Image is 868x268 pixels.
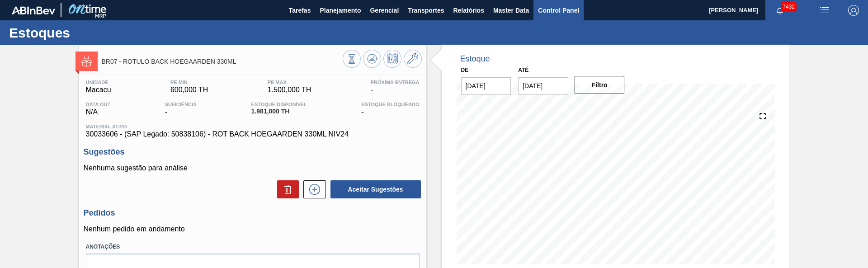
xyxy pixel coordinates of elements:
span: Relatórios [453,5,484,16]
span: Control Panel [538,5,579,16]
img: TNhmsLtSVTkK8tSr43FrP2fwEKptu5GPRR3wAAAABJRU5ErkJggg== [12,6,55,14]
div: - [359,102,421,116]
span: Transportes [408,5,444,16]
span: Planejamento [320,5,361,16]
button: Atualizar Gráfico [363,50,381,68]
span: Próxima Entrega [371,80,420,85]
span: PE MIN [170,80,208,85]
img: Logout [848,5,859,16]
input: dd/mm/yyyy [518,77,568,95]
span: BR07 - ROTULO BACK HOEGAARDEN 330ML [102,58,343,65]
label: De [461,67,469,73]
span: Tarefas [289,5,311,16]
span: PE MAX [268,80,311,85]
h3: Sugestões [84,147,422,157]
span: Macacu [86,86,111,94]
span: Gerencial [370,5,399,16]
p: Nenhuma sugestão para análise [84,164,422,172]
div: Aceitar Sugestões [326,179,422,199]
img: userActions [819,5,830,16]
span: 1.500,000 TH [268,86,311,94]
div: - [163,102,199,116]
span: Data out [86,102,111,107]
span: Unidade [86,80,111,85]
button: Filtro [575,76,625,94]
div: Estoque [460,54,490,64]
img: Ícone [81,56,92,67]
span: Estoque Disponível [251,102,307,107]
span: Material ativo [86,124,420,129]
button: Ir ao Master Data / Geral [404,50,422,68]
span: 1.981,000 TH [251,108,307,115]
span: Suficiência [165,102,197,107]
h1: Estoques [9,28,170,38]
span: Master Data [493,5,529,16]
label: Anotações [86,240,420,254]
h3: Pedidos [84,208,422,218]
p: Nenhum pedido em andamento [84,225,422,233]
button: Notificações [765,4,794,17]
input: dd/mm/yyyy [461,77,511,95]
span: 7432 [781,2,797,12]
span: Estoque Bloqueado [361,102,419,107]
div: N/A [84,102,113,116]
span: 30033606 - (SAP Legado: 50838106) - ROT BACK HOEGAARDEN 330ML NIV24 [86,130,420,138]
label: Até [518,67,528,73]
button: Aceitar Sugestões [330,180,421,198]
div: Nova sugestão [299,180,326,198]
span: 600,000 TH [170,86,208,94]
button: Visão Geral dos Estoques [343,50,361,68]
div: - [368,80,422,94]
button: Programar Estoque [383,50,401,68]
div: Excluir Sugestões [273,180,299,198]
